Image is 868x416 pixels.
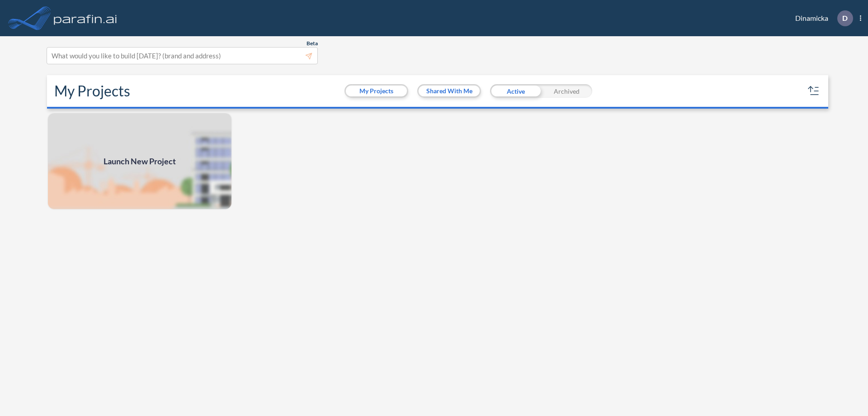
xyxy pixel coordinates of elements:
[47,112,232,210] a: Launch New Project
[52,9,119,27] img: logo
[419,86,480,96] button: Shared With Me
[47,112,232,210] img: add
[104,155,176,167] span: Launch New Project
[346,86,407,96] button: My Projects
[490,84,541,98] div: Active
[54,82,130,100] h2: My Projects
[307,40,318,47] span: Beta
[842,14,848,22] p: D
[807,84,821,98] button: sort
[782,10,861,26] div: Dinamicka
[541,84,592,98] div: Archived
